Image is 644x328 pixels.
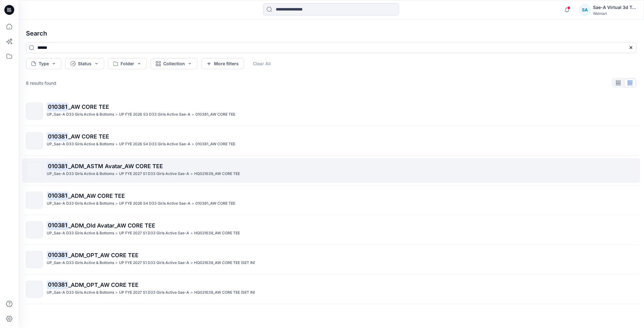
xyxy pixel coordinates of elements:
p: 010381_AW CORE TEE [195,200,235,207]
a: 010381_AW CORE TEEUP_Sae-A D33 Girls Active & Bottoms>UP FYE 2026 S4 D33 Girls Active Sae-A>01038... [22,129,640,153]
a: 010381_AW CORE TEEUP_Sae-A D33 Girls Active & Bottoms>UP FYE 2026 S3 D33 Girls Active Sae-A>01038... [22,99,640,123]
a: 010381_ADM_OPT_AW CORE TEEUP_Sae-A D33 Girls Active & Bottoms>UP FYE 2027 S1 D33 Girls Active Sae... [22,247,640,272]
p: UP FYE 2026 S3 D33 Girls Active Sae-A [119,111,190,118]
p: UP_Sae-A D33 Girls Active & Bottoms [47,200,114,207]
p: > [192,111,194,118]
p: > [115,111,118,118]
p: UP FYE 2026 S4 D33 Girls Active Sae-A [119,200,190,207]
mark: 010381 [47,162,68,170]
p: HQ021639_AW CORE TEE [194,171,240,177]
mark: 010381 [47,221,68,230]
button: Folder [108,58,147,69]
button: Status [65,58,104,69]
p: > [190,260,193,266]
h4: Search [21,25,642,42]
mark: 010381 [47,280,68,289]
span: _AW CORE TEE [68,104,109,110]
p: UP_Sae-A D33 Girls Active & Bottoms [47,260,114,266]
p: UP FYE 2027 S1 D33 Girls Active Sae-A [119,230,189,236]
p: UP_Sae-A D33 Girls Active & Bottoms [47,171,114,177]
mark: 010381 [47,102,68,111]
div: Walmart [593,11,636,16]
p: > [115,260,118,266]
p: UP FYE 2026 S4 D33 Girls Active Sae-A [119,141,190,147]
div: Sae-A Virtual 3d Team [593,4,636,11]
p: > [192,141,194,147]
span: _ADM_OPT_AW CORE TEE [68,282,139,288]
span: _ADM_AW CORE TEE [68,193,125,199]
p: > [190,289,193,296]
p: > [192,200,194,207]
p: HQ021639_AW CORE TEE [194,230,240,236]
p: UP_Sae-A D33 Girls Active & Bottoms [47,111,114,118]
p: > [115,141,118,147]
span: _ADM_ASTM Avatar_AW CORE TEE [68,163,163,169]
p: UP FYE 2027 S1 D33 Girls Active Sae-A [119,260,189,266]
button: Type [26,58,62,69]
p: > [115,289,118,296]
mark: 010381 [47,191,68,200]
span: _ADM_OPT_AW CORE TEE [68,252,139,258]
p: UP_Sae-A D33 Girls Active & Bottoms [47,230,114,236]
p: > [115,171,118,177]
p: 8 results found [26,80,56,86]
button: Collection [151,58,198,69]
p: UP FYE 2027 S1 D33 Girls Active Sae-A [119,289,189,296]
a: 010381_ADM_OPT_AW CORE TEEUP_Sae-A D33 Girls Active & Bottoms>UP FYE 2027 S1 D33 Girls Active Sae... [22,277,640,301]
p: UP_Sae-A D33 Girls Active & Bottoms [47,141,114,147]
p: 010381_AW CORE TEE [195,141,235,147]
p: > [115,230,118,236]
mark: 010381 [47,132,68,141]
p: > [115,200,118,207]
button: More filters [201,58,244,69]
p: HQ021639_AW CORE TEE (SET IN) [194,260,255,266]
span: _ADM_Old Avatar_AW CORE TEE [68,222,155,229]
p: HQ021639_AW CORE TEE (SET IN) [194,289,255,296]
p: > [190,230,193,236]
p: > [190,171,193,177]
p: UP_Sae-A D33 Girls Active & Bottoms [47,289,114,296]
div: SA [579,4,591,15]
mark: 010381 [47,251,68,259]
a: 010381_ADM_ASTM Avatar_AW CORE TEEUP_Sae-A D33 Girls Active & Bottoms>UP FYE 2027 S1 D33 Girls Ac... [22,158,640,183]
a: 010381_ADM_Old Avatar_AW CORE TEEUP_Sae-A D33 Girls Active & Bottoms>UP FYE 2027 S1 D33 Girls Act... [22,218,640,242]
a: 010381_ADM_AW CORE TEEUP_Sae-A D33 Girls Active & Bottoms>UP FYE 2026 S4 D33 Girls Active Sae-A>0... [22,188,640,212]
span: _AW CORE TEE [68,133,109,140]
p: UP FYE 2027 S1 D33 Girls Active Sae-A [119,171,189,177]
p: 010381_AW CORE TEE [195,111,235,118]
